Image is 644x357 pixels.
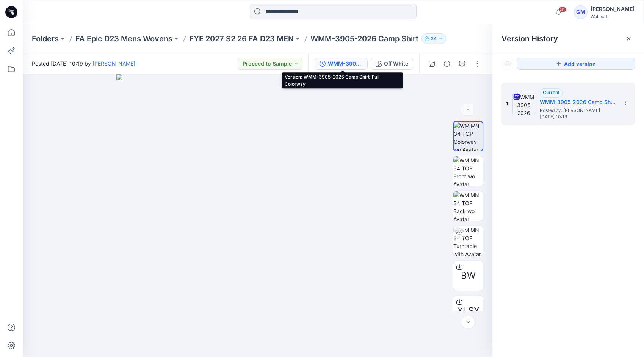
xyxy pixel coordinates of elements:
[626,36,632,42] button: Close
[310,33,418,44] p: WMM-3905-2026 Camp Shirt
[540,98,616,107] h5: WMM-3905-2026 Camp Shirt_Full Colorway
[461,269,476,283] span: BW
[328,60,363,68] div: WMM-3905-2026 Camp Shirt_Full Colorway
[558,6,567,13] span: 31
[32,60,135,68] span: Posted [DATE] 10:19 by
[92,60,135,67] a: [PERSON_NAME]
[441,58,453,70] button: Details
[540,114,616,120] span: [DATE] 10:19
[512,93,535,115] img: WMM-3905-2026 Camp Shirt_Full Colorway
[574,5,588,19] div: GM
[501,34,558,43] span: Version History
[189,33,294,44] a: FYE 2027 S2 26 FA D23 MEN
[453,156,483,186] img: WM MN 34 TOP Front wo Avatar
[384,60,408,68] div: Off White
[501,58,514,70] button: Show Hidden Versions
[540,107,616,114] span: Posted by: Gayan Mahawithanalage
[543,90,559,95] span: Current
[454,122,483,151] img: WM MN 34 TOP Colorway wo Avatar
[32,33,59,44] a: Folders
[315,58,368,70] button: WMM-3905-2026 Camp Shirt_Full Colorway
[457,304,479,318] span: XLSX
[591,5,635,14] div: [PERSON_NAME]
[431,35,437,43] p: 24
[517,58,635,70] button: Add version
[453,191,483,221] img: WM MN 34 TOP Back wo Avatar
[453,226,483,256] img: WM MN 34 TOP Turntable with Avatar
[421,33,446,44] button: 24
[506,101,509,107] span: 1.
[75,33,172,44] a: FA Epic D23 Mens Wovens
[116,74,399,357] img: eyJhbGciOiJIUzI1NiIsImtpZCI6IjAiLCJzbHQiOiJzZXMiLCJ0eXAiOiJKV1QifQ.eyJkYXRhIjp7InR5cGUiOiJzdG9yYW...
[591,14,635,19] div: Walmart
[371,58,413,70] button: Off White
